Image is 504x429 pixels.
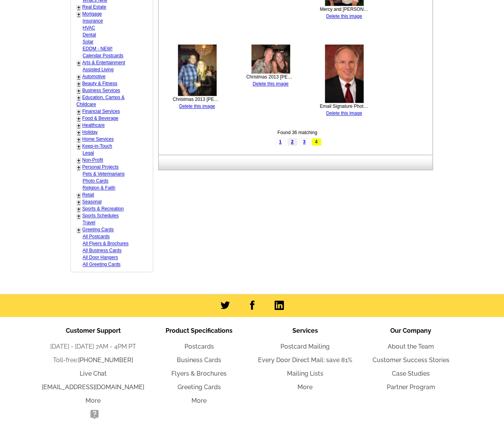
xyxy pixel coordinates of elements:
div: Christmas 2013 [PERSON_NAME].JPG [246,73,295,80]
a: Personal Projects [82,164,119,170]
a: Live Chat [80,369,107,377]
a: Mortgage [82,11,102,17]
a: + [77,60,80,66]
a: + [77,136,80,143]
li: [DATE] - [DATE] 7AM - 4PM PT [40,342,146,351]
a: Real Estate [82,4,106,10]
a: Business Services [82,88,120,93]
a: + [77,227,80,233]
a: Every Door Direct Mail: save 81% [258,356,352,363]
a: Case Studies [392,369,430,377]
a: + [77,74,80,80]
a: + [77,11,80,17]
span: Services [292,327,318,334]
a: Travel [83,220,96,225]
a: Sports & Recreation [82,206,124,211]
a: + [77,199,80,205]
a: 2 [287,138,297,146]
a: Photo Cards [83,178,109,184]
a: Dental [83,32,96,37]
a: Financial Services [82,109,120,114]
a: 1 [275,138,285,146]
a: Solar [83,39,94,44]
a: More [85,397,101,404]
a: About the Team [388,342,434,350]
a: Customer Success Stories [372,356,449,363]
a: + [77,157,80,163]
a: + [77,192,80,198]
a: Legal [83,150,94,156]
span: 4 [311,138,321,146]
img: thumb-52b5c0a13d827.jpg [251,44,290,73]
a: Holiday [82,129,98,135]
a: Postcard Mailing [280,342,330,350]
a: + [77,116,80,122]
a: Insurance [83,18,103,24]
a: 3 [299,138,309,146]
a: [PHONE_NUMBER] [78,356,133,363]
div: Christmas 2013 [PERSON_NAME] [PERSON_NAME].JPG [173,96,222,103]
a: Healthcare [82,123,105,128]
div: Email Signature Photo.jpg [320,103,369,110]
a: Sports Schedules [82,213,119,218]
a: More [191,397,207,404]
div: Found 36 matching [161,129,434,136]
a: Postcards [185,342,214,350]
a: Keep-in-Touch [82,143,112,149]
a: All Postcards [83,234,110,239]
a: HVAC [83,25,95,31]
a: Home Services [82,136,114,142]
a: + [77,143,80,150]
a: + [77,109,80,115]
span: Customer Support [66,327,121,334]
a: Pets & Veterinarians [83,171,125,177]
a: Greeting Cards [178,383,221,390]
a: Delete this image [326,111,362,116]
a: Business Cards [177,356,221,363]
a: Mailing Lists [287,369,323,377]
a: + [77,213,80,219]
a: More [297,383,313,390]
span: Product Specifications [166,327,232,334]
a: All Greeting Cards [83,262,121,267]
a: Delete this image [179,104,215,109]
a: Religion & Faith [83,185,116,191]
a: + [77,95,80,101]
a: Education, Camps & Childcare [77,95,125,107]
a: EDDM - NEW! [83,46,113,51]
a: Calendar Postcards [83,53,123,58]
img: thumb-52b5c0ae10813.jpg [178,44,217,96]
a: + [77,81,80,87]
a: Delete this image [253,81,289,87]
a: All Business Cards [83,248,122,253]
a: Non-Profit [82,157,103,163]
a: Flyers & Brochures [171,369,227,377]
a: Automotive [82,74,106,79]
a: + [77,129,80,136]
a: + [77,4,80,10]
a: + [77,88,80,94]
a: All Door Hangers [83,255,118,260]
a: + [77,123,80,129]
li: Toll-free: [40,355,146,364]
a: Partner Program [387,383,435,390]
a: Greeting Cards [82,227,114,232]
a: Food & Beverage [82,116,118,121]
a: Delete this image [326,14,362,19]
a: + [77,206,80,212]
div: Mercy and [PERSON_NAME] Christmas 2013.jpg [320,6,369,13]
a: Assisted Living [83,67,114,72]
span: Our Company [390,327,431,334]
a: Seasonal [82,199,102,204]
a: Arts & Entertainment [82,60,125,65]
a: Retail [82,192,94,197]
a: + [77,164,80,170]
img: thumb-50d4fdb00e877.jpg [325,44,364,103]
a: All Flyers & Brochures [83,241,129,246]
a: Beauty & Fitness [82,81,118,86]
a: [EMAIL_ADDRESS][DOMAIN_NAME] [42,383,144,390]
